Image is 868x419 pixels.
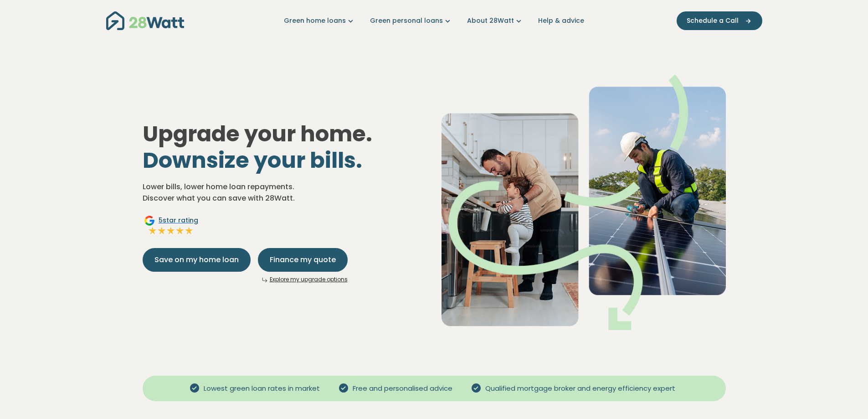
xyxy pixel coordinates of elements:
[159,216,198,225] span: 5 star rating
[175,226,185,235] img: Full star
[166,226,175,235] img: Full star
[143,215,200,237] a: Google5star ratingFull starFull starFull starFull starFull star
[144,215,155,226] img: Google
[143,248,251,272] button: Save on my home loan
[200,383,324,394] span: Lowest green loan rates in market
[270,275,348,283] a: Explore my upgrade options
[349,383,456,394] span: Free and personalised advice
[284,16,355,26] a: Green home loans
[270,254,336,265] span: Finance my quote
[258,248,348,272] button: Finance my quote
[677,11,762,30] button: Schedule a Call
[370,16,452,26] a: Green personal loans
[185,226,194,235] img: Full star
[143,121,427,173] h1: Upgrade your home.
[154,254,239,265] span: Save on my home loan
[106,11,184,30] img: 28Watt
[467,16,524,26] a: About 28Watt
[538,16,584,26] a: Help & advice
[157,226,166,235] img: Full star
[442,74,726,330] img: Dad helping toddler
[148,226,157,235] img: Full star
[687,16,739,26] span: Schedule a Call
[143,181,427,204] p: Lower bills, lower home loan repayments. Discover what you can save with 28Watt.
[143,145,362,176] span: Downsize your bills.
[106,9,762,32] nav: Main navigation
[482,383,679,394] span: Qualified mortgage broker and energy efficiency expert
